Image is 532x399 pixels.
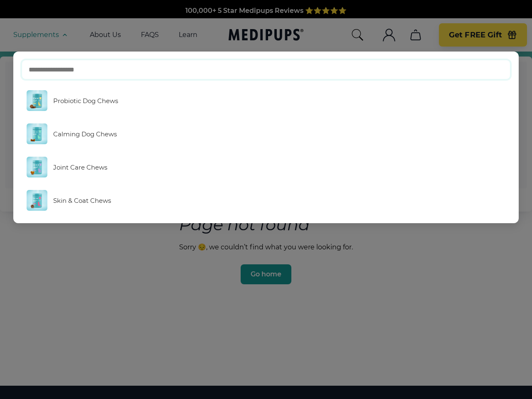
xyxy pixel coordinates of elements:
img: Calming Dog Chews [27,123,47,144]
a: Calming Dog Chews [22,119,510,148]
span: Calming Dog Chews [53,130,117,138]
img: Skin & Coat Chews [27,190,47,211]
a: Probiotic Dog Chews [22,86,510,115]
img: Joint Care Chews [27,157,47,177]
a: Joint Care Chews [22,153,510,182]
span: Probiotic Dog Chews [53,97,118,105]
span: Skin & Coat Chews [53,197,111,204]
span: Joint Care Chews [53,163,107,171]
img: Probiotic Dog Chews [27,90,47,111]
a: Skin & Coat Chews [22,186,510,215]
